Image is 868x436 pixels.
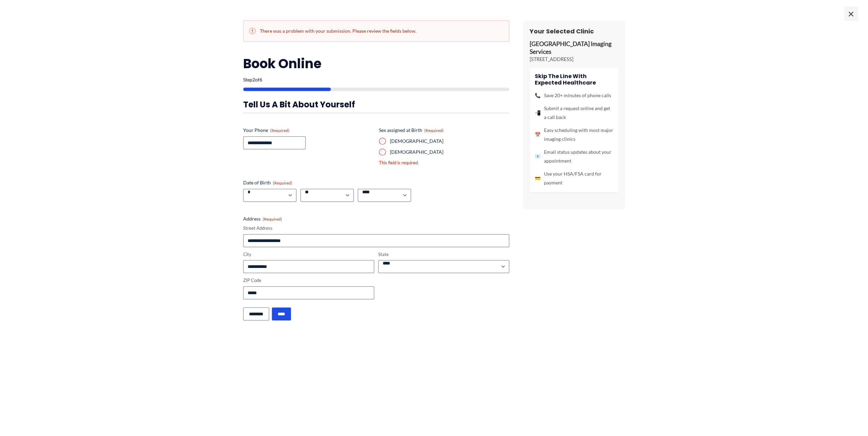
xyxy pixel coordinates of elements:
h4: Skip the line with Expected Healthcare [535,73,613,86]
h2: There was a problem with your submission. Please review the fields below. [249,28,503,34]
h3: Your Selected Clinic [530,27,618,35]
span: 2 [252,77,255,82]
li: Email status updates about your appointment [535,148,613,165]
span: (Required) [424,128,444,133]
div: This field is required. [379,160,509,166]
li: Save 20+ minutes of phone calls [535,91,613,100]
legend: Sex assigned at Birth [379,127,444,134]
li: Easy scheduling with most major imaging clinics [535,126,613,144]
li: Use your HSA/FSA card for payment [535,169,613,187]
span: 📲 [535,108,541,117]
li: Submit a request online and get a call back [535,104,613,122]
legend: Date of Birth [243,179,292,186]
label: Your Phone [243,127,373,134]
span: (Required) [263,216,282,222]
h3: Tell us a bit about yourself [243,99,509,110]
span: 💳 [535,174,541,183]
span: (Required) [270,128,290,133]
p: [STREET_ADDRESS] [530,56,618,63]
label: [DEMOGRAPHIC_DATA] [390,138,509,145]
h2: Book Online [243,55,509,72]
legend: Address [243,215,282,222]
label: City [243,251,374,258]
p: [GEOGRAPHIC_DATA] Imaging Services [530,40,618,56]
span: 6 [260,77,262,82]
span: 📧 [535,152,541,161]
span: 📞 [535,91,541,100]
label: State [378,251,509,258]
span: 📅 [535,130,541,139]
label: ZIP Code [243,277,374,284]
span: × [844,7,858,20]
p: Step of [243,77,509,82]
label: [DEMOGRAPHIC_DATA] [390,149,509,155]
span: (Required) [273,180,292,185]
label: Street Address [243,225,509,231]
